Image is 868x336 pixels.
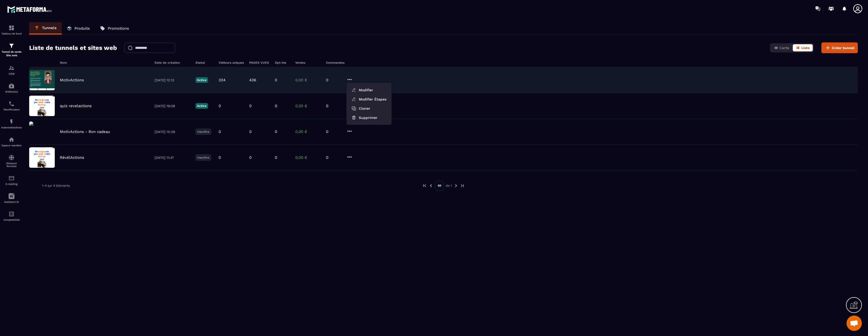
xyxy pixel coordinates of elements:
p: 0 [249,155,252,160]
p: de 1 [446,184,452,188]
img: formation [8,25,15,31]
img: formation [8,65,15,71]
a: Modifier Étapes [349,95,389,104]
img: scheduler [8,101,15,107]
div: Ouvrir le chat [847,316,862,331]
p: CRM [1,72,22,75]
p: Promotions [108,26,129,31]
a: accountantaccountantComptabilité [1,207,22,225]
p: Assistant IA [1,200,22,203]
p: 01 [435,181,444,191]
p: 0 [219,104,221,108]
h2: Liste de tunnels et sites web [29,43,117,53]
img: image [29,121,45,126]
img: image [29,147,55,168]
p: 0 [249,104,252,108]
span: Créer tunnel [832,45,854,50]
p: Réseaux Sociaux [1,162,22,167]
img: next [454,183,458,188]
p: 0 [249,129,252,134]
a: Produits [62,22,95,35]
p: Tunnel de vente Site web [1,50,22,57]
button: Carte [771,44,792,51]
img: automations [8,83,15,89]
p: 0 [275,78,277,82]
p: 436 [249,78,256,82]
img: logo [7,5,53,14]
h6: PAGES VUES [249,61,270,64]
img: next [460,183,465,188]
p: 0 [326,104,341,108]
p: Planificateur [1,108,22,111]
a: formationformationTableau de bord [1,21,22,39]
p: 0 [275,129,277,134]
button: Supprimer [349,113,389,122]
p: 0 [326,78,341,82]
p: Active [196,103,208,109]
a: social-networksocial-networkRéseaux Sociaux [1,151,22,171]
p: 0 [326,129,341,134]
a: automationsautomationsEspace membre [1,133,22,151]
p: MotivActions [60,78,84,82]
p: Tableau de bord [1,32,22,35]
p: 1-4 sur 4 éléments [42,184,70,187]
p: Produits [74,26,90,31]
img: accountant [8,211,15,217]
img: prev [422,183,427,188]
p: Webinaire [1,90,22,93]
a: formationformationTunnel de vente Site web [1,39,22,61]
p: [DATE] 15:28 [155,130,190,134]
h6: Opt-ins [275,61,290,64]
img: social-network [8,154,15,161]
a: emailemailE-mailing [1,171,22,189]
p: [DATE] 12:12 [155,78,190,82]
a: schedulerschedulerPlanificateur [1,97,22,115]
a: Tunnels [29,22,62,35]
img: prev [429,183,433,188]
h6: Statut [196,61,213,64]
p: 0 [326,155,341,160]
p: 0,00 € [295,129,321,134]
p: E-mailing [1,183,22,185]
p: RévélActions [60,155,84,160]
span: Liste [801,46,810,50]
p: Espace membre [1,144,22,147]
p: Inactive [196,154,211,161]
button: Cloner [349,104,373,113]
a: Assistant IA [1,189,22,207]
p: Comptabilité [1,218,22,221]
h6: Commandes [326,61,344,64]
img: image [29,70,55,90]
span: Carte [779,46,789,50]
a: automationsautomationsWebinaire [1,79,22,97]
button: Liste [793,44,813,51]
p: Tunnels [42,26,57,30]
img: automations [8,119,15,125]
p: 0,00 € [295,78,321,82]
p: MotivActions - Bon cadeau [60,129,110,134]
img: automations [8,137,15,143]
a: formationformationCRM [1,61,22,79]
h6: Nom [60,61,149,64]
h6: Date de création [155,61,190,64]
a: Promotions [95,22,134,35]
p: 324 [219,78,225,82]
img: email [8,175,15,181]
img: image [29,96,55,116]
p: [DATE] 11:47 [155,156,190,160]
p: 0,00 € [295,104,321,108]
a: automationsautomationsAutomatisations [1,115,22,133]
p: 0 [219,155,221,160]
p: 0 [275,155,277,160]
p: 0 [219,129,221,134]
p: [DATE] 19:08 [155,104,190,108]
button: Créer tunnel [821,42,858,53]
p: quiz revelactions [60,104,92,108]
img: formation [8,43,15,49]
p: Automatisations [1,126,22,129]
h6: Visiteurs uniques [219,61,244,64]
h6: Ventes [295,61,321,64]
p: Active [196,77,208,83]
p: 0,00 € [295,155,321,160]
p: 0 [275,104,277,108]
